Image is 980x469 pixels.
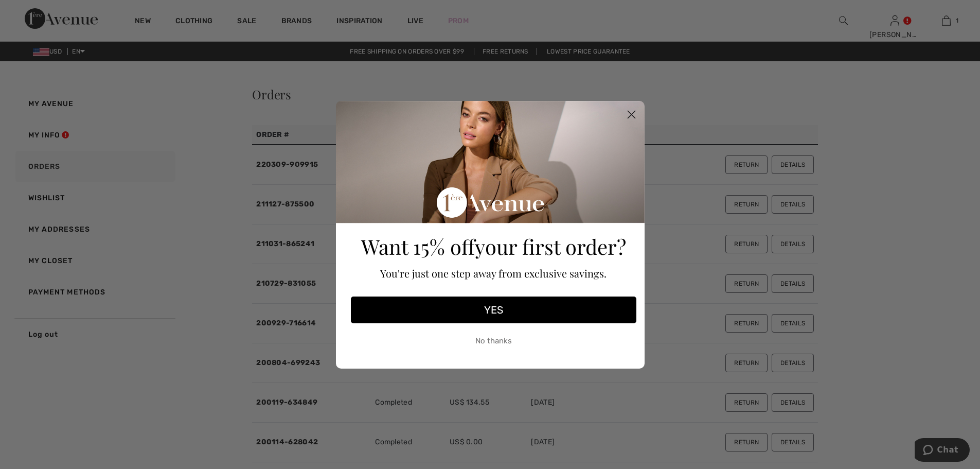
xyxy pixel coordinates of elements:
button: YES [351,297,636,323]
span: Want 15% off [361,233,475,260]
span: You're just one step away from exclusive savings. [380,266,607,280]
button: No thanks [351,328,636,354]
span: Chat [23,7,44,16]
span: your first order? [475,233,626,260]
button: Close dialog [622,106,640,124]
